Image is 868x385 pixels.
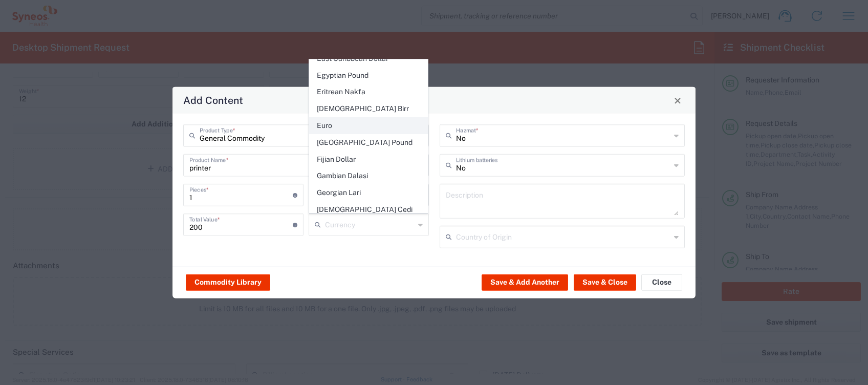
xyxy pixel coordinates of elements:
button: Save & Close [574,274,636,290]
span: Euro [310,118,428,134]
span: [DEMOGRAPHIC_DATA] Birr [310,101,428,117]
span: [DEMOGRAPHIC_DATA] Cedi [310,202,428,218]
button: Close [670,93,685,108]
button: Save & Add Another [482,274,568,290]
span: Fijian Dollar [310,152,428,167]
h4: Add Content [183,93,243,108]
span: Gambian Dalasi [310,168,428,184]
span: Eritrean Nakfa [310,84,428,100]
span: [GEOGRAPHIC_DATA] Pound [310,135,428,151]
span: Georgian Lari [310,185,428,201]
span: Egyptian Pound [310,68,428,83]
button: Close [641,274,682,290]
button: Commodity Library [186,274,270,290]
